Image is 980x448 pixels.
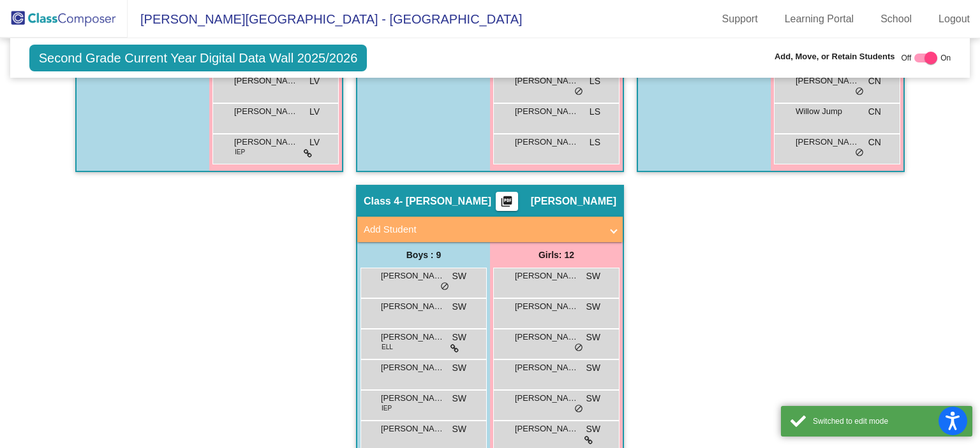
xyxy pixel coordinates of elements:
[382,342,393,352] span: ELL
[29,45,367,71] span: Second Grade Current Year Digital Data Wall 2025/2026
[496,192,518,211] button: Print Students Details
[499,195,514,213] mat-icon: picture_as_pdf
[440,282,449,292] span: do_not_disturb_alt
[868,105,881,119] span: CN
[515,75,579,87] span: [PERSON_NAME]
[452,392,466,405] span: SW
[868,136,881,149] span: CN
[901,52,911,64] span: Off
[234,75,298,87] span: [PERSON_NAME]
[796,136,859,148] span: [PERSON_NAME]
[515,331,579,343] span: [PERSON_NAME]
[868,75,881,88] span: CN
[855,148,864,158] span: do_not_disturb_alt
[813,415,963,427] div: Switched to edit mode
[590,105,600,119] span: LS
[531,195,616,208] span: [PERSON_NAME]
[590,75,600,88] span: LS
[309,105,320,119] span: LV
[490,242,623,268] div: Girls: 12
[928,9,980,29] a: Logout
[452,423,466,436] span: SW
[452,331,466,344] span: SW
[364,222,601,237] mat-panel-title: Add Student
[870,9,922,29] a: School
[452,300,466,314] span: SW
[574,404,583,414] span: do_not_disturb_alt
[381,331,445,343] span: [PERSON_NAME]
[234,136,298,148] span: [PERSON_NAME]
[796,105,859,118] span: Willow Jump
[515,105,579,118] span: [PERSON_NAME]
[940,52,951,64] span: On
[357,217,623,242] mat-expansion-panel-header: Add Student
[515,300,579,313] span: [PERSON_NAME]
[586,423,600,436] span: SW
[586,270,600,283] span: SW
[309,75,320,88] span: LV
[855,87,864,97] span: do_not_disturb_alt
[515,423,579,435] span: [PERSON_NAME]
[712,9,768,29] a: Support
[590,136,600,149] span: LS
[381,361,445,374] span: [PERSON_NAME]
[796,75,859,87] span: [PERSON_NAME]
[364,195,399,208] span: Class 4
[452,270,466,283] span: SW
[452,361,466,375] span: SW
[381,300,445,313] span: [PERSON_NAME]
[309,136,320,149] span: LV
[235,147,245,157] span: IEP
[399,195,491,208] span: - [PERSON_NAME]
[586,361,600,375] span: SW
[586,300,600,314] span: SW
[775,9,865,29] a: Learning Portal
[357,242,490,268] div: Boys : 9
[574,87,583,97] span: do_not_disturb_alt
[574,343,583,353] span: do_not_disturb_alt
[381,270,445,282] span: [PERSON_NAME]
[586,331,600,344] span: SW
[515,361,579,374] span: [PERSON_NAME]
[381,392,445,405] span: [PERSON_NAME]
[515,136,579,148] span: [PERSON_NAME]
[381,423,445,435] span: [PERSON_NAME]
[515,270,579,282] span: [PERSON_NAME]
[382,403,392,413] span: IEP
[234,105,298,118] span: [PERSON_NAME]
[515,392,579,405] span: [PERSON_NAME]
[586,392,600,405] span: SW
[775,50,895,63] span: Add, Move, or Retain Students
[128,9,523,29] span: [PERSON_NAME][GEOGRAPHIC_DATA] - [GEOGRAPHIC_DATA]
